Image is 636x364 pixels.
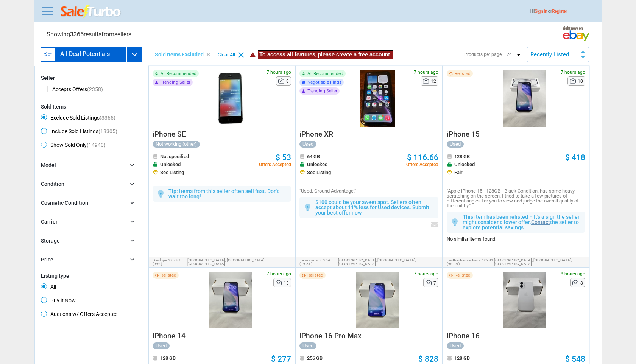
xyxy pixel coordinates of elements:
span: 264 (99.5%) [299,258,330,266]
span: 7 [433,281,436,285]
p: 24 [505,50,520,59]
span: 12 [431,79,436,84]
span: Offers Accepted [259,162,291,167]
span: Unlocked [160,162,181,167]
span: Exclude Sold Listings [41,114,115,123]
div: Storage [41,237,60,245]
span: Hi! [530,9,535,14]
span: iPhone 16 Pro Max [299,331,362,340]
span: $ 277 [271,355,291,364]
a: $ 116.66 [407,154,438,162]
span: daislope-37: [153,258,173,262]
i: chevron_right [128,199,136,207]
span: $ 116.66 [407,153,438,162]
span: Relisted [455,273,471,277]
span: 13 [284,281,289,285]
span: 8 [286,79,289,84]
div: Used [447,342,464,349]
span: iPhone XR [299,130,333,138]
span: See Listing [160,170,184,175]
div: Cosmetic Condition [41,199,88,207]
span: AI-Recommended [307,72,343,76]
a: iPhone 16 Pro Max [299,334,362,339]
a: $ 548 [565,355,585,363]
div: Model [41,161,56,170]
span: Trending Seller [161,80,190,84]
a: iPhone 16 [447,334,480,339]
i: chevron_right [128,180,136,188]
span: Show Sold Only [41,142,106,151]
span: All [41,283,56,292]
i: chevron_right [128,256,136,263]
span: 128 GB [160,356,176,361]
span: $ 828 [418,355,438,364]
span: iPhone SE [153,130,186,138]
span: Auctions w/ Offers Accepted [41,311,118,320]
span: Relisted [161,273,176,277]
span: 8 hours ago [561,272,585,276]
span: Not specified [160,154,189,159]
div: Recently Listed [530,52,569,58]
p: This item has been relisted – It's a sign the seller might consider a lower offer. the seller to ... [463,214,581,230]
span: Unlocked [454,162,475,167]
div: Sold Items [41,104,136,110]
p: "Used. Ground Advantage." [299,188,438,193]
i: chevron_right [128,161,136,169]
span: 10981 (98.8%) [447,258,493,266]
a: Contact [531,219,550,225]
div: Used [299,141,316,148]
img: saleturbo.com - Online Deals and Discount Coupons [61,5,122,19]
a: iPhone 14 [153,334,185,339]
span: To access all features, please create a free account. [258,50,393,59]
span: [GEOGRAPHIC_DATA], [GEOGRAPHIC_DATA],[GEOGRAPHIC_DATA] [338,258,438,266]
span: (3365) [100,115,115,121]
i: chevron_right [128,218,136,226]
a: Sign In [535,9,547,14]
span: Unlocked [307,162,327,167]
span: 128 GB [454,154,470,159]
span: iPhone 14 [153,331,185,340]
p: Tip: Items from this seller often sell fast. Don't wait too long! [168,188,287,199]
span: 8 [580,281,583,285]
p: $100 could be your sweet spot. Sellers often accept about 11% less for Used devices. Submit your ... [315,199,434,215]
span: Sold Items Excluded [155,51,204,58]
div: Not working (other) [153,141,200,148]
span: (14940) [87,142,106,148]
span: See Listing [307,170,331,175]
div: Used [299,342,316,349]
span: Offers Accepted [406,162,438,167]
a: iPhone XR [299,132,333,138]
span: jerrmcintyr-8: [299,258,323,262]
span: Relisted [307,273,323,277]
span: Negotiable Finds [307,80,341,84]
i: clear [206,52,211,57]
span: 7 hours ago [267,272,291,276]
span: fasttraxtransactions: [447,258,481,262]
span: 7 hours ago [561,70,585,75]
div: Listing type [41,273,136,279]
a: $ 828 [418,355,438,363]
span: AI-Recommended [161,72,196,76]
i: chevron_right [128,237,136,244]
span: Include Sold Listings [41,128,117,137]
span: (18305) [98,128,117,134]
span: 7 hours ago [414,70,438,75]
span: $ 418 [565,153,585,162]
span: Trending Seller [307,89,337,93]
div: Price [41,256,53,264]
span: iPhone 15 [447,130,480,138]
div: Clear All [218,52,235,57]
span: $ 53 [276,153,291,162]
i: clear [237,50,246,59]
a: Register [552,9,567,14]
div: Showing results [47,31,131,37]
a: $ 418 [565,154,585,162]
i: warning [249,51,256,58]
a: $ 53 [276,154,291,162]
span: 64 GB [307,154,320,159]
a: iPhone 15 [447,132,480,138]
div: Products per page: [464,52,503,57]
a: $ 277 [271,355,291,363]
p: "Apple iPhone 15 - 128GB - Black Condition: has some heavy scratching on the screen. I tried to t... [447,188,585,208]
span: Fair [454,170,463,175]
